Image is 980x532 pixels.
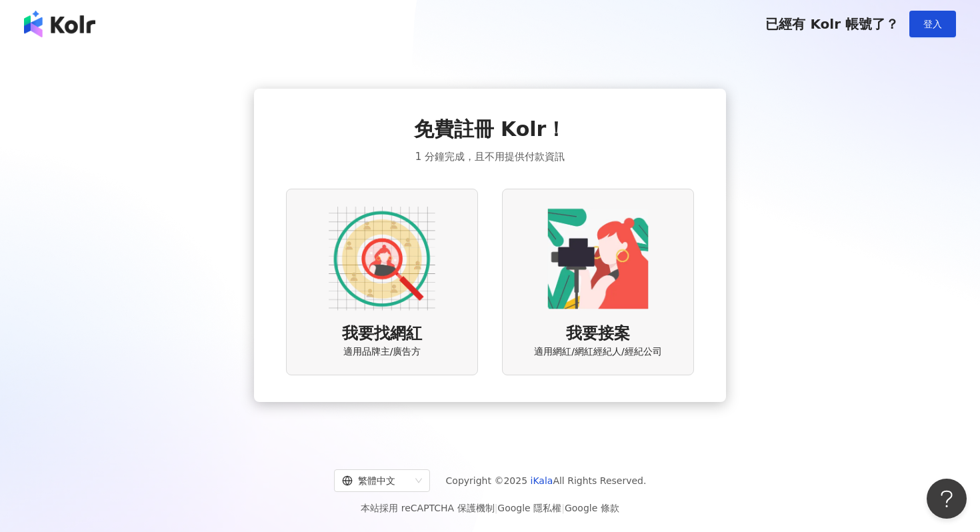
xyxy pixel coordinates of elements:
span: | [495,503,498,513]
span: 適用品牌主/廣告方 [343,345,421,359]
img: logo [24,11,95,37]
span: 1 分鐘完成，且不用提供付款資訊 [415,149,565,165]
div: 繁體中文 [342,470,410,491]
a: Google 隱私權 [497,503,561,513]
img: AD identity option [329,205,435,312]
span: | [561,503,565,513]
a: Google 條款 [565,503,619,513]
a: iKala [531,475,553,486]
span: Copyright © 2025 All Rights Reserved. [446,473,647,489]
img: KOL identity option [545,205,651,312]
span: 已經有 Kolr 帳號了？ [765,16,899,32]
span: 登入 [923,19,942,29]
button: 登入 [909,11,956,37]
span: 適用網紅/網紅經紀人/經紀公司 [534,345,661,359]
span: 免費註冊 Kolr！ [414,115,567,143]
span: 我要接案 [566,323,630,345]
span: 我要找網紅 [342,323,422,345]
iframe: Help Scout Beacon - Open [927,479,967,519]
span: 本站採用 reCAPTCHA 保護機制 [361,500,619,516]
